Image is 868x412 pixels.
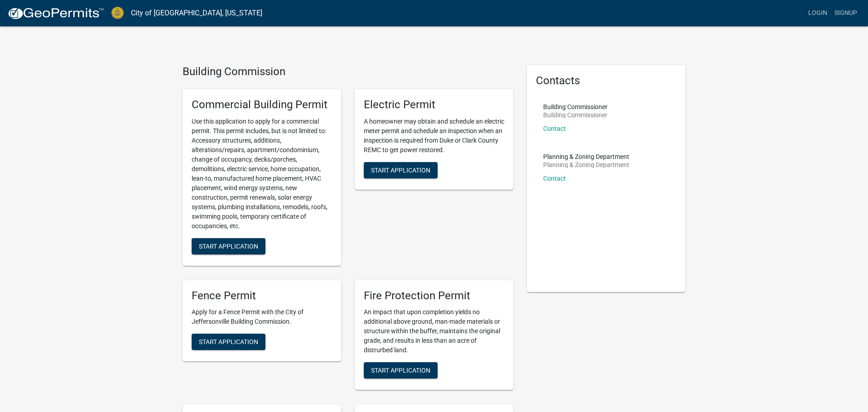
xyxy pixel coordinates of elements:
[371,166,430,173] span: Start Application
[536,74,676,87] h5: Contacts
[364,362,438,378] button: Start Application
[364,307,504,355] p: An impact that upon completion yields no additional above ground, man-made materials or structure...
[371,367,430,374] span: Start Application
[183,65,513,78] h4: Building Commission
[111,7,124,19] img: City of Jeffersonville, Indiana
[192,238,265,254] button: Start Application
[543,162,629,168] p: Planning & Zoning Department
[192,334,265,350] button: Start Application
[192,289,332,302] h5: Fence Permit
[831,5,861,22] a: Signup
[543,153,629,160] p: Planning & Zoning Department
[364,289,504,302] h5: Fire Protection Permit
[364,98,504,111] h5: Electric Permit
[543,112,608,118] p: Building Commissioner
[364,117,504,155] p: A homeowner may obtain and schedule an electric meter permit and schedule an inspection when an i...
[364,162,438,178] button: Start Application
[543,125,566,132] a: Contact
[192,307,332,326] p: Apply for a Fence Permit with the City of Jeffersonville Building Commission.
[543,175,566,182] a: Contact
[543,104,608,110] p: Building Commissioner
[199,338,258,345] span: Start Application
[131,5,262,21] a: City of [GEOGRAPHIC_DATA], [US_STATE]
[192,98,332,111] h5: Commercial Building Permit
[192,117,332,231] p: Use this application to apply for a commercial permit. This permit includes, but is not limited t...
[805,5,831,22] a: Login
[199,242,258,249] span: Start Application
